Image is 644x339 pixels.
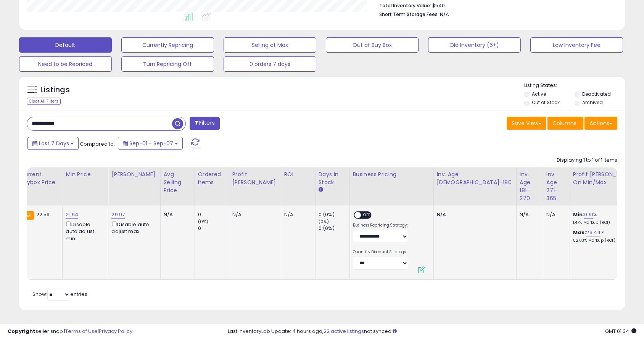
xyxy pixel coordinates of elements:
[319,219,329,225] small: (0%)
[80,140,115,148] span: Compared to:
[326,37,419,53] button: Out of Buy Box
[353,170,430,178] div: Business Pricing
[440,11,449,18] span: N/A
[198,225,229,232] div: 0
[573,211,636,225] div: %
[573,229,636,243] div: %
[557,157,617,164] div: Displaying 1 to 1 of 1 items
[19,37,112,53] button: Default
[118,137,183,150] button: Sep-01 - Sep-07
[66,211,78,219] a: 21.94
[379,2,431,9] b: Total Inventory Value:
[573,229,586,236] b: Max:
[524,82,625,89] p: Listing States:
[232,170,278,186] div: Profit [PERSON_NAME]
[573,211,584,218] b: Min:
[121,37,214,53] button: Currently Repricing
[530,37,623,53] button: Low Inventory Fee
[437,170,513,186] div: Inv. Age [DEMOGRAPHIC_DATA]-180
[20,170,59,186] div: Current Buybox Price
[532,99,560,106] label: Out of Stock
[99,328,132,335] a: Privacy Policy
[8,328,132,335] div: seller snap | |
[19,56,112,72] button: Need to be Repriced
[164,211,189,218] div: N/A
[198,219,209,225] small: (0%)
[324,328,364,335] a: 22 active listings
[437,211,510,218] div: N/A
[66,170,105,178] div: Min Price
[520,170,540,202] div: Inv. Age 181-270
[284,211,309,218] div: N/A
[573,220,636,225] p: 1.47% Markup (ROI)
[520,211,537,218] div: N/A
[66,220,102,242] div: Disable auto adjust min
[228,328,636,335] div: Last InventoryLab Update: 4 hours ago, not synced.
[532,91,546,97] label: Active
[586,229,601,236] a: 23.44
[284,170,312,178] div: ROI
[319,170,346,186] div: Days In Stock
[190,117,219,130] button: Filters
[428,37,521,53] button: Old Inventory (6+)
[552,119,576,127] span: Columns
[36,211,50,218] span: 22.59
[111,170,157,178] div: [PERSON_NAME]
[547,117,583,130] button: Columns
[111,220,154,235] div: Disable auto adjust max
[353,249,408,255] label: Quantity Discount Strategy:
[8,328,35,335] strong: Copyright
[584,211,593,219] a: 0.91
[319,211,349,218] div: 0 (0%)
[27,137,79,150] button: Last 7 Days
[582,99,603,106] label: Archived
[198,170,226,186] div: Ordered Items
[353,223,408,228] label: Business Repricing Strategy:
[40,85,70,95] h5: Listings
[224,56,316,72] button: 0 orders 7 days
[507,117,546,130] button: Save View
[20,211,34,220] small: FBA
[111,211,125,219] a: 29.97
[379,11,439,18] b: Short Term Storage Fees:
[319,186,323,193] small: Days In Stock.
[573,238,636,243] p: 52.03% Markup (ROI)
[605,328,636,335] span: 2025-09-16 01:34 GMT
[546,170,567,202] div: Inv. Age 271-365
[121,56,214,72] button: Turn Repricing Off
[361,212,373,219] span: OFF
[65,328,98,335] a: Terms of Use
[224,37,316,53] button: Selling at Max
[232,211,275,218] div: N/A
[379,0,612,10] li: $540
[570,167,642,206] th: The percentage added to the cost of goods (COGS) that forms the calculator for Min & Max prices.
[32,291,87,298] span: Show: entries
[27,98,61,105] div: Clear All Filters
[198,211,229,218] div: 0
[129,140,173,147] span: Sep-01 - Sep-07
[39,140,69,147] span: Last 7 Days
[546,211,564,218] div: N/A
[584,117,617,130] button: Actions
[164,170,192,194] div: Avg Selling Price
[573,170,639,186] div: Profit [PERSON_NAME] on Min/Max
[319,225,349,232] div: 0 (0%)
[582,91,611,97] label: Deactivated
